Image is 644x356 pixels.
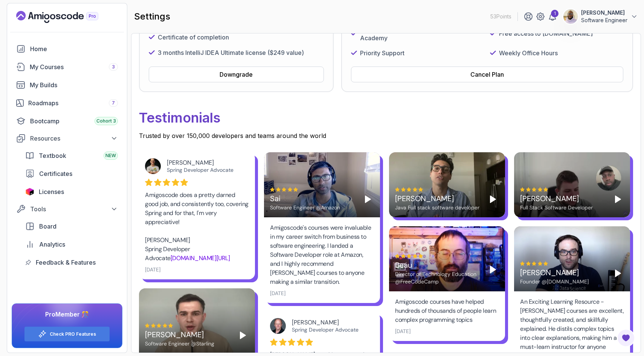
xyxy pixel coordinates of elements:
button: Play [237,329,249,341]
div: [DATE] [395,327,411,335]
div: Beau [395,260,481,270]
button: Play [612,267,624,279]
a: roadmaps [12,95,122,111]
button: Play [487,264,499,276]
a: textbook [21,148,122,163]
div: Software Engineer @Amazon [270,204,340,211]
p: Testimonials [139,104,633,131]
div: Downgrade [220,70,253,79]
img: Josh Long avatar [145,158,161,174]
div: Founder @[DOMAIN_NAME] [520,278,589,285]
div: [DATE] [270,289,285,297]
div: Java Full stack software developer [395,204,479,211]
a: 1 [548,12,557,21]
span: 7 [112,100,115,106]
p: Software Engineer [581,17,627,24]
a: Check PRO Features [50,331,96,337]
a: licenses [21,184,122,199]
span: Analytics [39,240,65,249]
div: Amigoscode courses have helped hundreds of thousands of people learn complex programming topics [395,297,499,324]
p: Priority Selection For Amigoscode Academy [360,24,484,42]
div: Sai [270,193,340,204]
div: Amigoscode's courses were invaluable in my career switch from business to software engineering. I... [270,223,374,286]
div: [DATE] [145,266,160,273]
a: Spring Developer Advocate [292,326,359,333]
a: analytics [21,237,122,252]
a: Landing page [16,11,116,23]
p: Priority Support [360,48,404,58]
div: [PERSON_NAME] [395,193,479,204]
img: user profile image [563,9,578,24]
div: Full Stack Software Developer [520,204,593,211]
div: Spring Developer Advocate [292,326,368,333]
div: [PERSON_NAME] [520,267,589,278]
span: 3 [112,64,115,70]
div: Software Engineer @Starling [145,340,214,347]
div: [PERSON_NAME] [292,319,368,326]
img: jetbrains icon [25,188,34,195]
span: Textbook [39,151,66,160]
p: Weekly Office Hours [499,48,558,58]
div: Director of Technology Education @FreeCodeCamp [395,270,481,285]
a: certificates [21,166,122,181]
button: Play [612,193,624,205]
div: Cancel Plan [470,70,504,79]
span: Feedback & Features [36,258,96,267]
button: Play [487,193,499,205]
p: [PERSON_NAME] [581,9,627,17]
a: [DOMAIN_NAME][URL] [171,254,230,262]
span: Licenses [39,187,64,196]
button: Resources [12,132,122,145]
span: NEW [105,153,116,159]
button: Tools [12,202,122,216]
p: Free access to [DOMAIN_NAME] [499,29,593,38]
p: 53 Points [490,13,511,20]
a: builds [12,77,122,92]
span: Cohort 3 [96,118,116,124]
p: 3 months IntelliJ IDEA Ultimate license ($249 value) [158,48,304,57]
a: board [21,219,122,234]
div: Resources [30,134,118,143]
a: courses [12,59,122,74]
div: Amigoscode does a pretty darned good job, and consistently too, covering Spring and for that, I'm... [145,191,249,263]
button: Play [362,193,374,205]
a: Spring Developer Advocate [167,167,233,173]
p: Certificate of completion [158,33,229,42]
span: Board [39,222,56,231]
div: Bootcamp [30,117,118,126]
button: Downgrade [149,67,324,82]
div: My Courses [30,62,118,71]
div: [PERSON_NAME] [167,159,243,167]
div: Spring Developer Advocate [167,167,243,173]
button: user profile image[PERSON_NAME]Software Engineer [563,9,638,24]
div: Tools [30,205,118,214]
a: home [12,41,122,56]
span: Certificates [39,169,72,178]
div: Home [30,44,118,53]
div: 1 [551,10,559,17]
a: bootcamp [12,114,122,129]
a: feedback [21,255,122,270]
p: Trusted by over 150,000 developers and teams around the world [139,131,633,140]
button: Cancel Plan [351,67,623,82]
button: Open Feedback Button [617,329,635,347]
img: Dan Vega avatar [270,318,286,334]
div: My Builds [30,80,118,89]
div: [PERSON_NAME] [145,329,214,340]
h2: settings [134,11,170,23]
div: [PERSON_NAME] [520,193,593,204]
button: Check PRO Features [24,326,110,342]
div: Roadmaps [28,98,118,108]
